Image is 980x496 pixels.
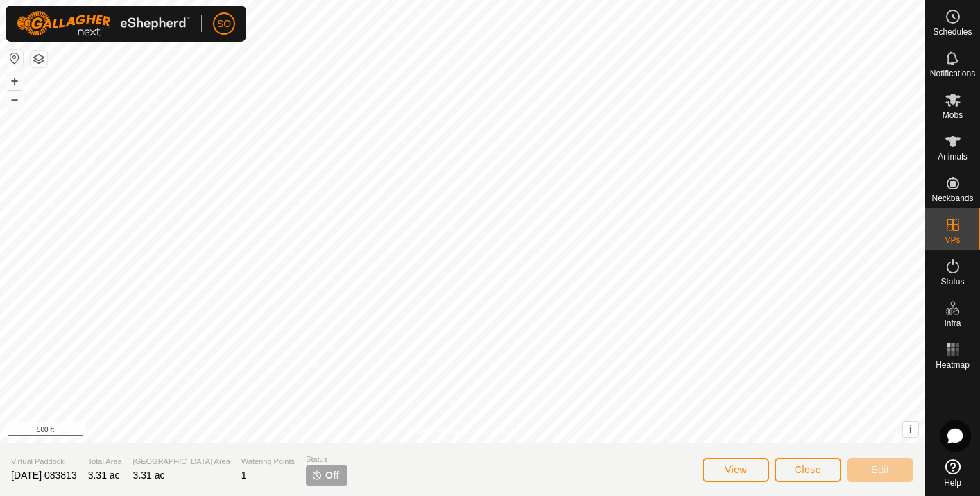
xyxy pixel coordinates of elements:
[944,479,961,487] span: Help
[241,470,247,481] span: 1
[6,91,23,108] button: –
[6,50,23,67] button: Reset Map
[944,319,961,327] span: Infra
[936,361,970,369] span: Heatmap
[407,425,459,438] a: Privacy Policy
[945,236,960,244] span: VPs
[703,458,769,482] button: View
[476,425,517,438] a: Contact Us
[88,456,122,468] span: Total Area
[925,454,980,493] a: Help
[930,69,975,78] span: Notifications
[933,28,972,36] span: Schedules
[847,458,913,482] button: Edit
[6,73,23,89] button: +
[11,456,77,468] span: Virtual Paddock
[871,464,889,475] span: Edit
[311,470,323,481] img: turn-off
[795,464,821,475] span: Close
[943,111,963,119] span: Mobs
[775,458,841,482] button: Close
[17,11,190,36] img: Gallagher Logo
[11,470,77,481] span: [DATE] 083813
[938,153,968,161] span: Animals
[217,17,231,31] span: SO
[31,51,47,67] button: Map Layers
[133,470,165,481] span: 3.31 ac
[241,456,295,468] span: Watering Points
[931,194,973,203] span: Neckbands
[903,422,918,437] button: i
[909,423,912,435] span: i
[725,464,747,475] span: View
[88,470,120,481] span: 3.31 ac
[940,277,964,286] span: Status
[306,454,347,465] span: Status
[325,468,339,483] span: Off
[133,456,230,468] span: [GEOGRAPHIC_DATA] Area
